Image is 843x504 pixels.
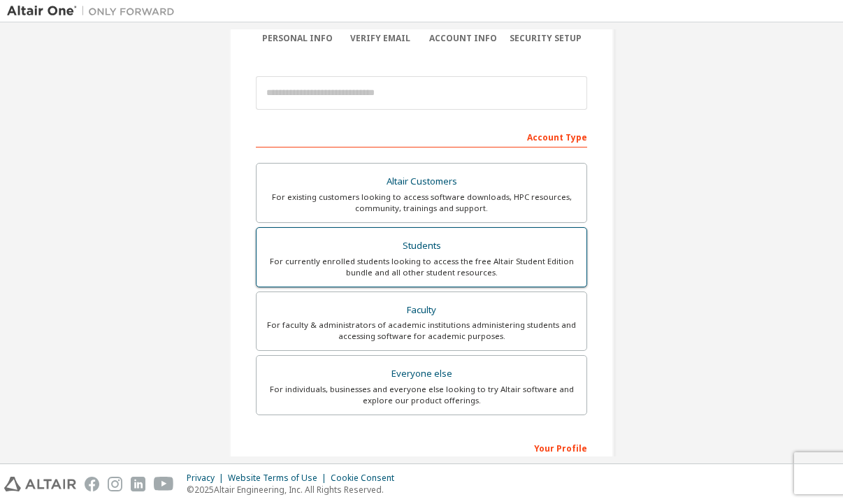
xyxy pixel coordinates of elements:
[85,477,99,491] img: facebook.svg
[421,33,505,44] div: Account Info
[265,192,578,214] div: For existing customers looking to access software downloads, HPC resources, community, trainings ...
[7,4,182,18] img: Altair One
[256,125,587,147] div: Account Type
[265,172,578,192] div: Altair Customers
[187,473,228,484] div: Privacy
[4,477,76,491] img: altair_logo.svg
[265,319,578,342] div: For faculty & administrators of academic institutions administering students and accessing softwa...
[108,477,122,491] img: instagram.svg
[265,236,578,256] div: Students
[256,436,587,459] div: Your Profile
[331,473,403,484] div: Cookie Consent
[265,256,578,278] div: For currently enrolled students looking to access the free Altair Student Edition bundle and all ...
[265,364,578,384] div: Everyone else
[228,473,331,484] div: Website Terms of Use
[505,33,588,44] div: Security Setup
[154,477,174,491] img: youtube.svg
[265,384,578,406] div: For individuals, businesses and everyone else looking to try Altair software and explore our prod...
[256,33,339,44] div: Personal Info
[265,301,578,320] div: Faculty
[187,484,403,496] p: © 2025 Altair Engineering, Inc. All Rights Reserved.
[339,33,422,44] div: Verify Email
[131,477,145,491] img: linkedin.svg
